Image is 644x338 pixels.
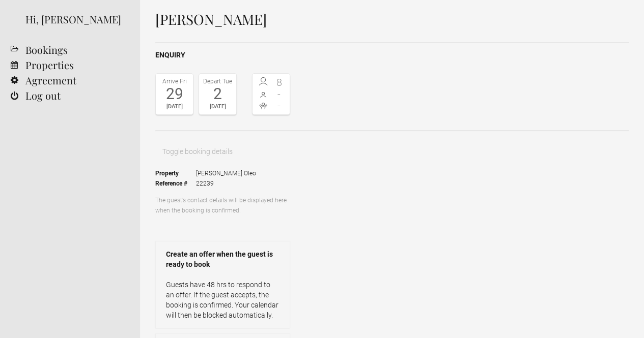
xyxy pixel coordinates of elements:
h2: Enquiry [155,50,629,60]
span: - [271,89,288,99]
span: [PERSON_NAME] Oleo [196,168,256,178]
strong: Create an offer when the guest is ready to book [166,249,279,269]
span: 8 [271,77,288,87]
div: [DATE] [202,102,234,112]
span: 22239 [196,178,256,189]
div: [DATE] [158,102,190,112]
p: Guests have 48 hrs to respond to an offer. If the guest accepts, the booking is confirmed. Your c... [166,280,279,320]
strong: Property [155,168,196,178]
div: Arrive Fri [158,76,190,86]
span: - [271,101,288,111]
button: Toggle booking details [155,141,240,162]
div: 2 [202,86,234,102]
div: 29 [158,86,190,102]
div: Depart Tue [202,76,234,86]
p: The guest’s contact details will be displayed here when the booking is confirmed. [155,195,290,216]
strong: Reference # [155,178,196,189]
div: Hi, [PERSON_NAME] [25,12,125,27]
h1: [PERSON_NAME] [155,12,629,27]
